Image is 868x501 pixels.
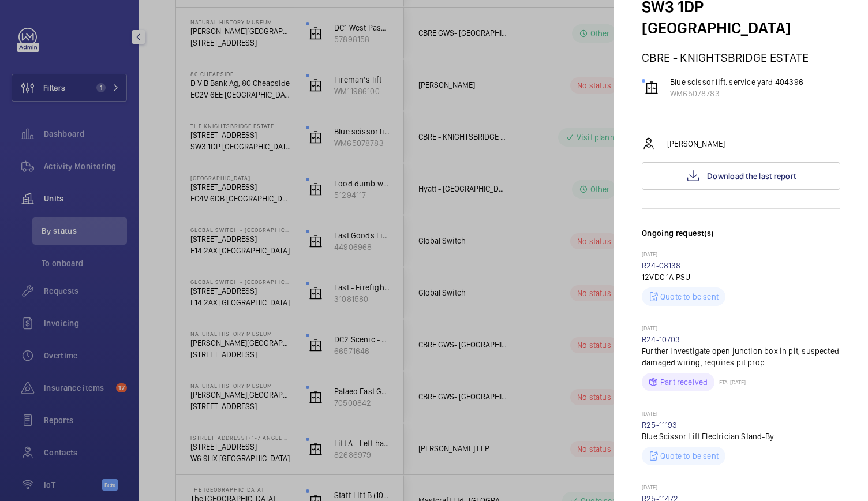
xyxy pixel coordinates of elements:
[660,450,719,462] p: Quote to be sent
[642,162,840,190] button: Download the last report
[642,410,840,419] p: [DATE]
[660,291,719,302] p: Quote to be sent
[707,171,796,181] span: Download the last report
[670,76,803,88] p: Blue scissor lift. service yard 404396
[642,227,840,250] h3: Ongoing request(s)
[642,324,840,334] p: [DATE]
[642,250,840,260] p: [DATE]
[642,420,678,429] a: R25-11193
[642,484,840,493] p: [DATE]
[642,261,681,270] a: R24-08138
[642,345,840,368] p: Further investigate open junction box in pit, suspected damaged wiring, requires pit prop
[645,81,659,95] img: elevator.svg
[714,379,746,386] p: ETA: [DATE]
[667,138,725,149] p: [PERSON_NAME]
[642,271,840,283] p: 12VDC 1A PSU
[670,88,803,99] p: WM65078783
[660,376,708,388] p: Part received
[642,335,680,344] a: R24-10703
[642,431,840,442] p: Blue Scissor Lift Electrician Stand-By
[642,50,840,65] p: CBRE - KNIGHTSBRIDGE ESTATE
